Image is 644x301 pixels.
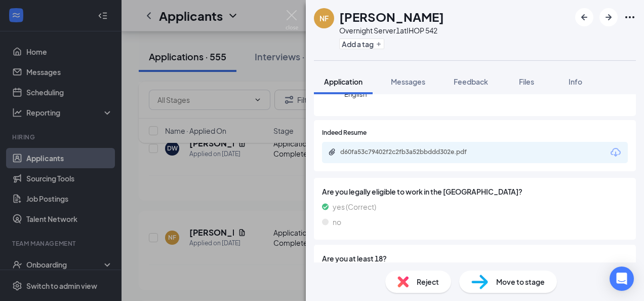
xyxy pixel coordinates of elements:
svg: Ellipses [624,11,636,23]
span: yes (Correct) [333,201,376,212]
span: Reject [417,276,439,287]
h1: [PERSON_NAME] [339,8,444,25]
span: Application [324,77,363,86]
div: Overnight Server1 at IHOP 542 [339,25,444,35]
button: ArrowRight [599,8,618,26]
svg: Plus [376,41,382,47]
span: Are you at least 18? [322,253,628,264]
svg: Download [610,146,622,159]
button: PlusAdd a tag [339,39,384,49]
a: Paperclipd60fa53c79402f2c2fb3a52bbddd302e.pdf [328,148,492,158]
div: d60fa53c79402f2c2fb3a52bbddd302e.pdf [340,148,482,156]
div: NF [319,13,329,23]
span: Files [519,77,534,86]
span: Info [569,77,582,86]
span: Messages [391,77,425,86]
span: Move to stage [496,276,545,287]
svg: ArrowLeftNew [578,11,590,23]
div: Open Intercom Messenger [610,267,634,291]
span: Feedback [454,77,488,86]
span: no [333,216,341,228]
button: ArrowLeftNew [575,8,593,26]
span: English [344,89,407,99]
svg: ArrowRight [602,11,615,23]
svg: Paperclip [328,148,336,156]
span: Indeed Resume [322,128,367,138]
span: Are you legally eligible to work in the [GEOGRAPHIC_DATA]? [322,186,628,197]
